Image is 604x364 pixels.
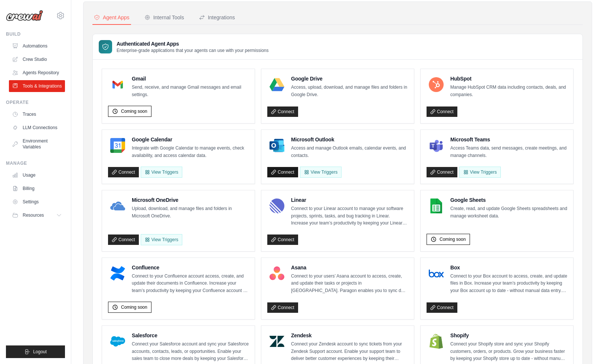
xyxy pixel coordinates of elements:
[117,47,269,53] p: Enterprise-grade applications that your agents can use with your permissions
[6,345,65,358] button: Logout
[110,77,125,92] img: Gmail Logo
[92,11,131,25] button: Agent Apps
[9,135,65,153] a: Environment Variables
[450,196,567,204] h4: Google Sheets
[291,264,408,271] h4: Asana
[450,136,567,143] h4: Microsoft Teams
[450,84,567,98] p: Manage HubSpot CRM data including contacts, deals, and companies.
[429,138,444,153] img: Microsoft Teams Logo
[267,235,298,245] a: Connect
[117,40,269,47] h3: Authenticated Agent Apps
[267,106,298,117] a: Connect
[144,14,184,21] div: Internal Tools
[9,53,65,65] a: Crew Studio
[459,167,501,178] : View Triggers
[291,332,408,339] h4: Zendesk
[291,145,408,159] p: Access and manage Outlook emails, calendar events, and contacts.
[427,167,457,177] a: Connect
[132,273,249,295] p: Connect to your Confluence account access, create, and update their documents in Confluence. Incr...
[132,332,249,339] h4: Salesforce
[429,334,444,349] img: Shopify Logo
[450,264,567,271] h4: Box
[6,10,43,21] img: Logo
[33,349,47,355] span: Logout
[94,14,130,21] div: Agent Apps
[23,212,44,218] span: Resources
[450,341,567,363] p: Connect your Shopify store and sync your Shopify customers, orders, or products. Grow your busine...
[450,75,567,82] h4: HubSpot
[9,196,65,208] a: Settings
[267,302,298,313] a: Connect
[427,302,457,313] a: Connect
[132,205,249,220] p: Upload, download, and manage files and folders in Microsoft OneDrive.
[300,167,342,178] : View Triggers
[132,145,249,159] p: Integrate with Google Calendar to manage events, check availability, and access calendar data.
[143,11,186,25] button: Internal Tools
[450,145,567,159] p: Access Teams data, send messages, create meetings, and manage channels.
[450,273,567,295] p: Connect to your Box account to access, create, and update files in Box. Increase your team’s prod...
[132,264,249,271] h4: Confluence
[6,160,65,166] div: Manage
[291,75,408,82] h4: Google Drive
[291,205,408,227] p: Connect to your Linear account to manage your software projects, sprints, tasks, and bug tracking...
[141,234,182,245] : View Triggers
[121,108,147,114] span: Coming soon
[132,196,249,204] h4: Microsoft OneDrive
[270,266,284,281] img: Asana Logo
[6,31,65,37] div: Build
[450,332,567,339] h4: Shopify
[110,266,125,281] img: Confluence Logo
[199,14,235,21] div: Integrations
[291,341,408,363] p: Connect your Zendesk account to sync tickets from your Zendesk Support account. Enable your suppo...
[141,167,182,178] button: View Triggers
[9,183,65,194] a: Billing
[291,84,408,98] p: Access, upload, download, and manage files and folders in Google Drive.
[9,80,65,92] a: Tools & Integrations
[110,334,125,349] img: Salesforce Logo
[429,199,444,213] img: Google Sheets Logo
[291,136,408,143] h4: Microsoft Outlook
[270,77,284,92] img: Google Drive Logo
[9,122,65,134] a: LLM Connections
[110,138,125,153] img: Google Calendar Logo
[132,136,249,143] h4: Google Calendar
[132,75,249,82] h4: Gmail
[197,11,236,25] button: Integrations
[9,209,65,221] button: Resources
[429,77,444,92] img: HubSpot Logo
[108,167,139,177] a: Connect
[108,235,139,245] a: Connect
[9,40,65,52] a: Automations
[132,84,249,98] p: Send, receive, and manage Gmail messages and email settings.
[429,266,444,281] img: Box Logo
[291,273,408,295] p: Connect to your users’ Asana account to access, create, and update their tasks or projects in [GE...
[270,199,284,213] img: Linear Logo
[6,99,65,105] div: Operate
[9,67,65,79] a: Agents Repository
[427,106,457,117] a: Connect
[267,167,298,177] a: Connect
[121,304,147,310] span: Coming soon
[110,199,125,213] img: Microsoft OneDrive Logo
[450,205,567,220] p: Create, read, and update Google Sheets spreadsheets and manage worksheet data.
[270,138,284,153] img: Microsoft Outlook Logo
[440,236,466,242] span: Coming soon
[132,341,249,363] p: Connect your Salesforce account and sync your Salesforce accounts, contacts, leads, or opportunit...
[270,334,284,349] img: Zendesk Logo
[291,196,408,204] h4: Linear
[9,169,65,181] a: Usage
[9,108,65,120] a: Traces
